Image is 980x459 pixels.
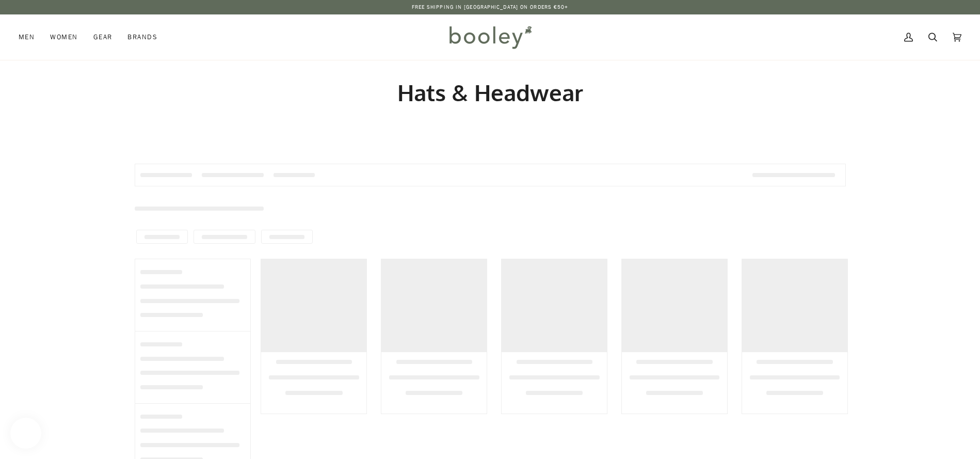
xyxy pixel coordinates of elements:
[120,14,165,60] a: Brands
[86,14,120,60] a: Gear
[50,32,77,42] span: Women
[127,32,157,42] span: Brands
[445,22,535,52] img: Booley
[412,3,569,11] p: Free Shipping in [GEOGRAPHIC_DATA] on Orders €50+
[93,32,113,42] span: Gear
[42,14,85,60] a: Women
[10,418,41,449] iframe: Button to open loyalty program pop-up
[19,14,42,60] a: Men
[135,78,846,107] h1: Hats & Headwear
[19,32,35,42] span: Men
